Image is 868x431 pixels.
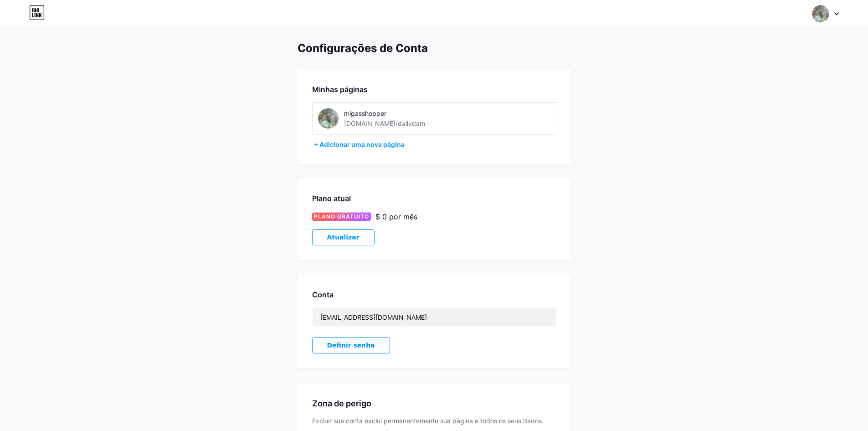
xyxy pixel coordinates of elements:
[314,213,369,220] font: PLANO GRATUITO
[312,290,334,299] font: Conta
[327,234,360,241] font: Atualizar
[312,338,390,353] button: Definir senha
[298,42,428,55] font: Configurações de Conta
[312,417,544,425] font: Excluir sua conta exclui permanentemente sua página e todos os seus dados.
[312,194,351,203] font: Plano atual
[312,85,368,94] font: Minhas páginas
[344,109,386,117] font: migasshopper
[344,119,425,127] font: [DOMAIN_NAME]/dailydam
[312,399,371,408] font: Zona de perigo
[314,140,405,148] font: + Adicionar uma nova página
[318,108,339,129] img: Dailydam
[313,308,556,326] input: E-mail
[375,212,417,221] font: $ 0 por mês
[327,342,375,349] font: Definir senha
[812,5,829,22] img: Dailyda Maluup
[312,229,375,245] button: Atualizar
